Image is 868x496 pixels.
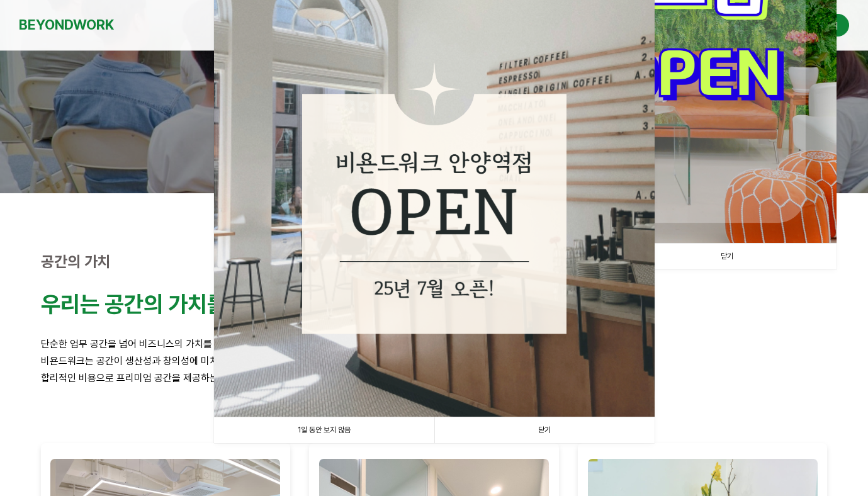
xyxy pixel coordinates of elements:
[434,417,655,443] a: 닫기
[41,352,828,369] p: 비욘드워크는 공간이 생산성과 창의성에 미치는 영향을 잘 알고 있습니다.
[41,369,828,386] p: 합리적인 비용으로 프리미엄 공간을 제공하는 것이 비욘드워크의 철학입니다.
[616,244,837,269] a: 닫기
[41,335,828,352] p: 단순한 업무 공간을 넘어 비즈니스의 가치를 높이는 영감의 공간을 만듭니다.
[19,13,114,37] a: BEYONDWORK
[41,291,315,318] strong: 우리는 공간의 가치를 높입니다.
[41,252,111,271] strong: 공간의 가치
[214,417,434,443] a: 1일 동안 보지 않음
